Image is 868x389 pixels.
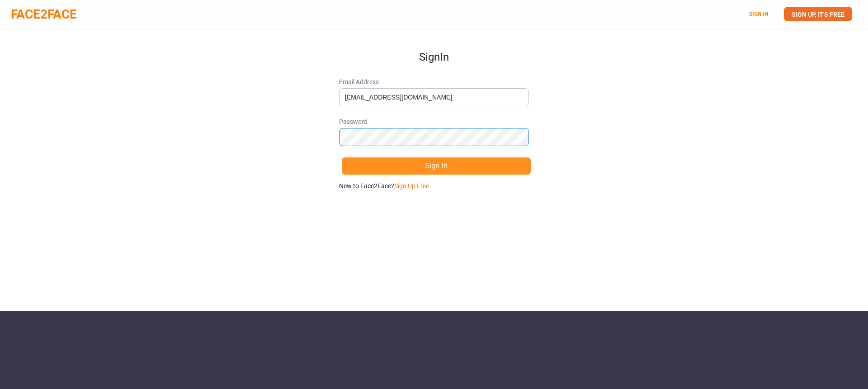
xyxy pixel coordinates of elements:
a: SIGN IN [749,11,768,17]
button: Sign In [341,157,531,175]
a: FACE2FACE [11,7,77,22]
a: SIGN UP, IT'S FREE [784,7,852,21]
p: New to Face2Face? [339,181,529,190]
span: Password [339,117,529,126]
input: Email Address [339,88,529,106]
a: Sign Up Free [394,182,429,190]
input: Password [339,128,529,146]
h1: Sign In [339,29,529,63]
span: Email Address [339,77,529,86]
